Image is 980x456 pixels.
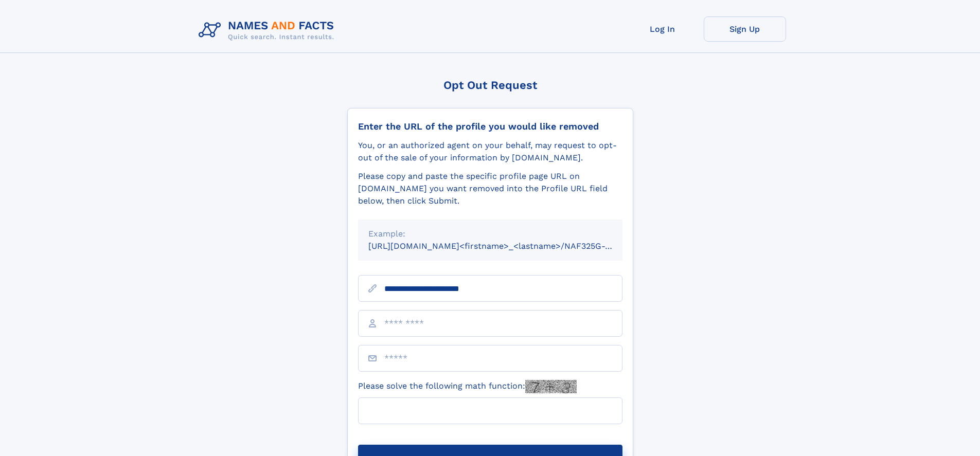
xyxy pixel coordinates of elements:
a: Sign Up [704,16,786,42]
img: Logo Names and Facts [194,16,343,44]
small: [URL][DOMAIN_NAME]<firstname>_<lastname>/NAF325G-xxxxxxxx [368,241,642,251]
div: You, or an authorized agent on your behalf, may request to opt-out of the sale of your informatio... [358,139,622,164]
a: Log In [621,16,704,42]
div: Please copy and paste the specific profile page URL on [DOMAIN_NAME] you want removed into the Pr... [358,170,622,207]
label: Please solve the following math function: [358,380,577,393]
div: Example: [368,228,612,240]
div: Enter the URL of the profile you would like removed [358,121,622,132]
div: Opt Out Request [347,79,633,92]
